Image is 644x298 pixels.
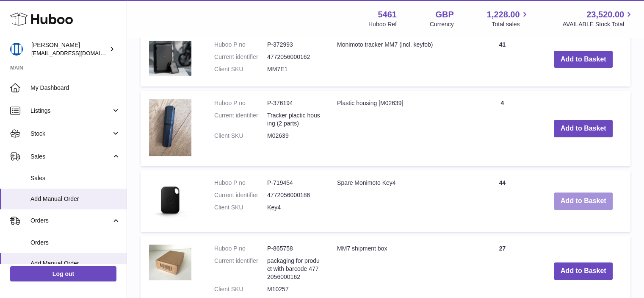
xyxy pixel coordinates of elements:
dd: P-376194 [267,99,320,107]
td: 41 [468,32,536,86]
span: 23,520.00 [586,9,624,20]
strong: GBP [435,9,453,20]
td: Monimoto tracker MM7 (incl. keyfob) [329,32,468,86]
span: Stock [30,130,111,138]
dt: Huboo P no [214,99,267,107]
dd: P-865758 [267,245,320,253]
div: [PERSON_NAME] [31,41,108,57]
img: Plastic housing [M02639] [149,99,191,156]
span: 1,228.00 [487,9,520,20]
td: Plastic housing [M02639] [329,91,468,166]
dd: 4772056000162 [267,53,320,61]
dd: M10257 [267,285,320,293]
img: MM7 shipment box [149,245,191,280]
span: My Dashboard [30,84,120,92]
a: 23,520.00 AVAILABLE Stock Total [562,9,634,28]
dt: Huboo P no [214,245,267,253]
dd: packaging for product with barcode 4772056000162 [267,257,320,281]
div: Currency [430,20,454,28]
dd: 4772056000186 [267,191,320,199]
div: Huboo Ref [368,20,397,28]
dt: Client SKU [214,203,267,212]
span: Add Manual Order [30,259,120,267]
span: Total sales [492,20,529,28]
button: Add to Basket [554,120,613,137]
span: AVAILABLE Stock Total [562,20,634,28]
dd: Key4 [267,203,320,212]
a: Log out [10,266,116,281]
dt: Client SKU [214,285,267,293]
dd: P-719454 [267,179,320,187]
img: oksana@monimoto.com [10,43,23,56]
span: Add Manual Order [30,195,120,203]
span: Sales [30,153,111,161]
dd: M02639 [267,132,320,140]
button: Add to Basket [554,262,613,280]
dt: Huboo P no [214,41,267,49]
dt: Huboo P no [214,179,267,187]
span: [EMAIL_ADDRESS][DOMAIN_NAME] [31,50,124,56]
dt: Client SKU [214,65,267,73]
dt: Client SKU [214,132,267,140]
dt: Current identifier [214,53,267,61]
dd: MM7E1 [267,65,320,73]
span: Listings [30,107,111,115]
button: Add to Basket [554,51,613,68]
button: Add to Basket [554,192,613,210]
dd: P-372993 [267,41,320,49]
img: Spare Monimoto Key4 [149,179,191,221]
span: Orders [30,239,120,247]
dt: Current identifier [214,257,267,281]
a: 1,228.00 Total sales [487,9,530,28]
dt: Current identifier [214,191,267,199]
td: 4 [468,91,536,166]
img: Monimoto tracker MM7 (incl. keyfob) [149,41,191,76]
strong: 5461 [378,9,397,20]
td: 44 [468,170,536,232]
dt: Current identifier [214,111,267,128]
span: Orders [30,217,111,225]
td: Spare Monimoto Key4 [329,170,468,232]
dd: Tracker plactic housing (2 parts) [267,111,320,128]
span: Sales [30,174,120,182]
